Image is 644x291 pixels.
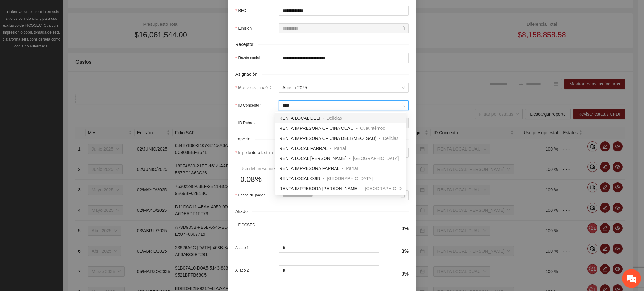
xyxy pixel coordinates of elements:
label: Emisión: [235,23,256,33]
span: - [356,126,358,131]
span: Cuauhtémoc [360,126,385,131]
span: Receptor [235,41,258,48]
input: RFC: [279,6,409,16]
span: RENTA LOCAL [PERSON_NAME] [279,156,347,161]
input: Aliado 1: [279,243,379,252]
label: Fecha de pago: [235,190,268,200]
h4: 0% [387,248,409,255]
h4: 0% [387,271,409,277]
span: Parral [334,146,346,151]
textarea: Escriba su mensaje y pulse “Intro” [3,172,120,194]
span: RENTA LOCAL PARRAL [279,146,328,151]
span: Estamos en línea. [36,84,87,147]
span: - [323,176,325,181]
label: ID Concepto: [235,100,264,110]
input: Fecha de pago: [282,192,399,199]
span: RENTA LOCAL OJIN [279,176,320,181]
input: Razón social: [279,53,409,63]
input: ID Concepto: [282,101,401,110]
span: [GEOGRAPHIC_DATA] [353,156,399,161]
span: RENTA IMPRESORA OFICINA DELI (MEO, SAU) [279,136,376,141]
span: - [330,146,332,151]
label: Importe de la factura: [235,148,277,158]
span: RENTA LOCAL DELI [279,116,320,121]
span: - [323,116,324,121]
span: Asignación [235,71,262,78]
label: Razón social: [235,53,264,63]
input: Aliado 2: [279,266,379,275]
input: FICOSEC: [279,220,379,230]
span: [GEOGRAPHIC_DATA] [327,176,373,181]
span: Delicias [383,136,398,141]
span: RENTA IMPRESORA [PERSON_NAME] [279,186,358,191]
input: Emisión: [282,25,399,32]
span: Aliado [235,208,252,215]
span: - [342,166,344,171]
span: - [349,156,351,161]
label: FICOSEC: [235,220,259,230]
span: Importe [235,135,255,143]
label: Mes de asignación: [235,83,274,93]
span: - [361,186,363,191]
div: Uso del presupuesto [240,165,280,172]
label: Aliado 2: [235,265,253,275]
span: Agosto 2025 [282,83,405,92]
span: Parral [346,166,358,171]
div: Minimizar ventana de chat en vivo [103,3,118,18]
label: RFC: [235,6,250,16]
label: ID Rubro: [235,118,258,128]
span: RENTA IMPRESORA OFICINA CUAU [279,126,353,131]
span: - [379,136,380,141]
h4: 0% [387,225,409,232]
span: 0.08% [240,173,262,185]
span: Delicias [327,116,342,121]
div: Chatee con nosotros ahora [33,32,106,40]
span: RENTA IMPRESORA PARRAL [279,166,340,171]
label: Aliado 1: [235,243,253,253]
span: [GEOGRAPHIC_DATA] [365,186,411,191]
